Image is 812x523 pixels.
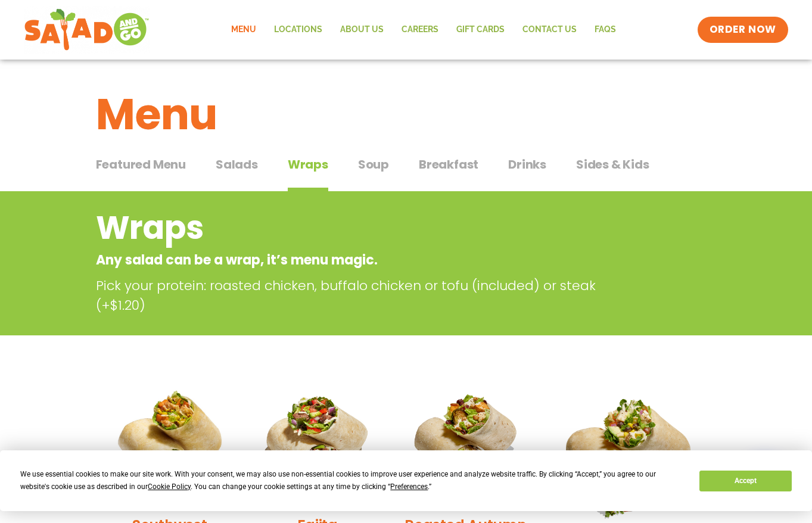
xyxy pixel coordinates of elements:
[222,16,625,43] nav: Menu
[24,6,150,54] img: new-SAG-logo-768×292
[148,482,191,491] span: Cookie Policy
[586,16,625,43] a: FAQs
[96,276,626,315] p: Pick your protein: roasted chicken, buffalo chicken or tofu (included) or steak (+$1.20)
[508,155,546,173] span: Drinks
[96,250,621,270] p: Any salad can be a wrap, it’s menu magic.
[710,23,776,37] span: ORDER NOW
[576,155,649,173] span: Sides & Kids
[96,204,621,252] h2: Wraps
[105,376,235,506] img: Product photo for Southwest Harvest Wrap
[400,376,530,506] img: Product photo for Roasted Autumn Wrap
[699,471,791,491] button: Accept
[358,155,389,173] span: Soup
[514,16,586,43] a: Contact Us
[96,155,186,173] span: Featured Menu
[253,376,382,506] img: Product photo for Fajita Wrap
[96,82,717,147] h1: Menu
[390,482,428,491] span: Preferences
[419,155,478,173] span: Breakfast
[288,155,328,173] span: Wraps
[20,468,685,493] div: We use essential cookies to make our site work. With your consent, we may also use non-essential ...
[447,16,514,43] a: GIFT CARDS
[265,16,331,43] a: Locations
[393,16,447,43] a: Careers
[96,151,717,192] div: Tabbed content
[331,16,393,43] a: About Us
[698,17,788,43] a: ORDER NOW
[216,155,258,173] span: Salads
[222,16,265,43] a: Menu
